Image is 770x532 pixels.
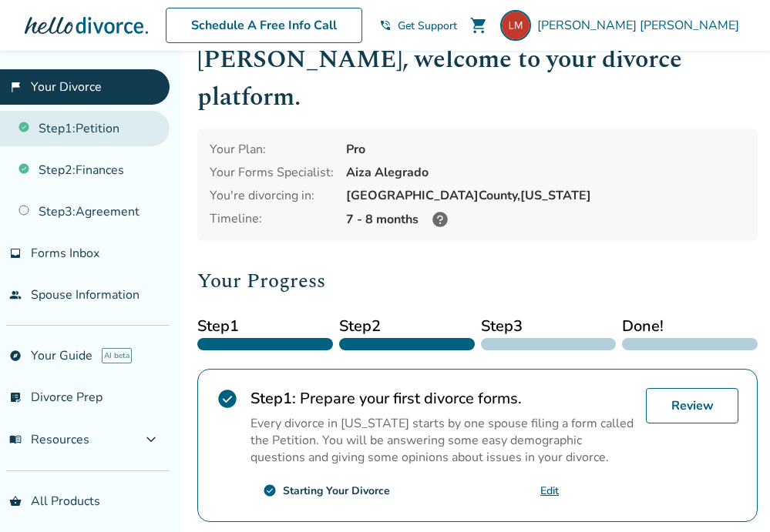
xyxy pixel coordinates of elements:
[646,388,738,423] a: Review
[537,17,745,34] span: [PERSON_NAME] [PERSON_NAME]
[166,8,362,43] a: Schedule A Free Info Call
[379,18,457,33] a: phone_in_talkGet Support
[398,18,457,33] span: Get Support
[379,19,392,32] span: phone_in_talk
[9,431,89,448] span: Resources
[469,16,488,35] span: shopping_cart
[197,266,758,296] h2: Your Progress
[9,391,22,403] span: list_alt_check
[540,483,559,498] a: Edit
[346,164,745,181] div: Aiza Alegrado
[9,433,22,446] span: menu_book
[263,483,277,497] span: check_circle
[31,245,99,262] span: Forms Inbox
[339,315,475,338] span: Step 2
[197,41,758,116] h1: [PERSON_NAME] , welcome to your divorce platform.
[210,187,334,204] div: You're divorcing in:
[251,415,634,466] p: Every divorce in [US_STATE] starts by one spouse filing a form called the Petition. You will be a...
[283,483,390,498] div: Starting Your Divorce
[142,430,160,449] span: expand_more
[251,388,296,409] strong: Step 1 :
[346,210,745,229] div: 7 - 8 months
[500,10,531,41] img: lisamozden@gmail.com
[210,164,334,181] div: Your Forms Specialist:
[622,315,758,338] span: Done!
[346,141,745,158] div: Pro
[9,495,22,507] span: shopping_basket
[9,350,22,362] span: explore
[210,210,334,229] div: Timeline:
[217,388,238,410] span: check_circle
[346,187,745,204] div: [GEOGRAPHIC_DATA] County, [US_STATE]
[210,141,334,158] div: Your Plan:
[251,388,634,409] h2: Prepare your first divorce forms.
[9,289,22,301] span: people
[481,315,617,338] span: Step 3
[197,315,333,338] span: Step 1
[102,348,132,363] span: AI beta
[9,81,22,93] span: flag_2
[9,247,22,259] span: inbox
